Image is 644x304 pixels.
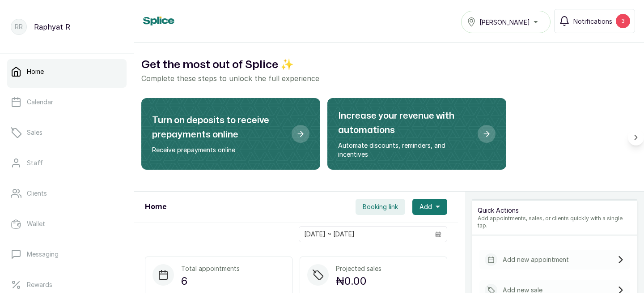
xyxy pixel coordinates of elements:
a: Calendar [7,90,127,115]
p: Wallet [27,219,45,228]
span: [PERSON_NAME] [479,17,530,27]
p: Total appointments [181,264,240,273]
a: Clients [7,181,127,206]
p: Rewards [27,280,52,289]
svg: calendar [435,231,441,237]
button: Scroll right [628,129,644,146]
p: 6 [181,273,240,289]
p: Messaging [27,250,59,259]
a: Staff [7,150,127,176]
p: Automate discounts, reminders, and incentives [338,141,470,159]
p: Add new sale [503,286,542,295]
div: 3 [616,14,630,28]
button: Add [412,199,447,215]
span: Add [419,202,432,211]
h2: Increase your revenue with automations [338,109,470,137]
p: Clients [27,189,47,198]
h2: Turn on deposits to receive prepayments online [152,113,284,142]
p: Sales [27,128,42,137]
p: Raphyat R [34,21,70,32]
p: Staff [27,158,43,167]
div: Increase your revenue with automations [327,98,506,170]
a: Rewards [7,272,127,297]
p: Complete these steps to unlock the full experience [141,73,637,84]
a: Wallet [7,211,127,236]
p: Receive prepayments online [152,146,284,154]
p: Add appointments, sales, or clients quickly with a single tap. [478,215,631,229]
a: Home [7,59,127,84]
p: ₦0.00 [336,273,381,289]
a: Messaging [7,242,127,267]
input: Select date [299,227,430,242]
span: Notifications [573,17,612,26]
a: Sales [7,120,127,145]
p: Home [27,67,44,76]
p: RR [15,22,23,31]
p: Add new appointment [503,255,569,264]
button: Booking link [356,199,405,215]
p: Quick Actions [478,206,631,215]
h2: Get the most out of Splice ✨ [141,57,637,73]
div: Turn on deposits to receive prepayments online [141,98,320,170]
h1: Home [145,201,166,212]
button: [PERSON_NAME] [461,11,551,33]
p: Calendar [27,98,53,107]
span: Booking link [363,202,398,211]
button: Notifications3 [554,9,635,33]
p: Projected sales [336,264,381,273]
